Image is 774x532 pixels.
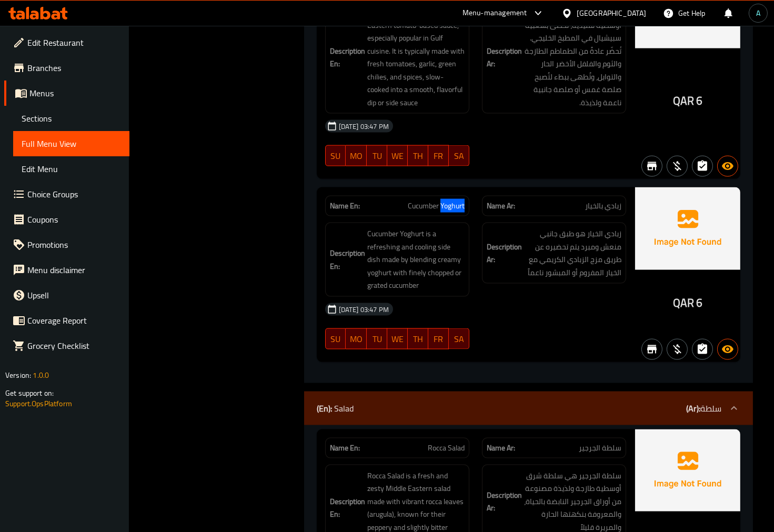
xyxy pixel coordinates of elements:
span: Branches [27,62,121,74]
span: 6 [696,293,702,313]
button: WE [387,328,408,349]
span: 1.0.0 [33,368,49,382]
span: Menus [29,87,121,99]
a: Grocery Checklist [4,333,129,358]
span: A [756,7,760,19]
span: الدقوس صلصة طماطم شرق أوسطية تقليدية، تحظى بشعبية سبيشيال في المطبخ الخليجي. تُحضّر عادةً من الطم... [524,6,621,109]
a: Menu disclaimer [4,257,129,283]
a: Menus [4,81,129,106]
span: Promotions [27,238,121,251]
button: MO [346,145,367,166]
button: Purchased item [667,156,688,177]
b: (En): [317,400,332,416]
a: Promotions [4,232,129,257]
div: (En): Salad(Ar):سلطة [304,392,753,425]
span: SU [330,148,342,164]
span: SU [330,332,342,347]
span: 6 [696,91,702,111]
button: Not has choices [692,156,713,177]
span: Choice Groups [27,188,121,200]
button: WE [387,145,408,166]
span: SA [453,148,465,164]
span: Cucumber Yoghurt is a refreshing and cooling side dish made by blending creamy yoghurt with finel... [367,227,465,292]
span: Coverage Report [27,314,121,327]
strong: Description En: [330,45,365,71]
span: Version: [5,368,31,382]
strong: Description Ar: [487,240,522,266]
span: FR [433,148,445,164]
button: TU [367,145,387,166]
span: WE [391,332,404,347]
span: زبادي الخيار هو طبق جانبي منعش ومبرد يتم تحضيره عن طريق مزج الزبادي الكريمي مع الخيار المفروم أو ... [524,227,621,279]
img: Ae5nvW7+0k+MAAAAAElFTkSuQmCC [635,429,740,511]
span: MO [350,148,363,164]
span: [DATE] 03:47 PM [335,122,393,132]
span: TU [371,332,383,347]
button: Not branch specific item [641,156,662,177]
span: TH [412,148,424,164]
span: سلطة الجرجير [579,443,621,454]
span: TH [412,332,424,347]
span: Daqous is a traditional Middle Eastern tomato-based sauce, especially popular in Gulf cuisine. It... [367,6,465,109]
a: Coverage Report [4,308,129,333]
span: Sections [22,112,121,125]
button: TH [408,145,428,166]
a: Support.OpsPlatform [5,397,72,410]
strong: Description En: [330,247,365,273]
img: Ae5nvW7+0k+MAAAAAElFTkSuQmCC [635,187,740,269]
span: زبادي بالخيار [585,200,621,212]
strong: Name Ar: [487,443,515,454]
button: TU [367,328,387,349]
a: Coupons [4,207,129,232]
span: FR [433,332,445,347]
span: Edit Restaurant [27,36,121,49]
span: TU [371,148,383,164]
button: Purchased item [667,339,688,360]
button: SU [325,328,346,349]
button: Available [717,156,738,177]
strong: Name En: [330,443,360,454]
span: Grocery Checklist [27,339,121,352]
span: Edit Menu [22,163,121,175]
p: Salad [317,402,354,415]
span: Upsell [27,289,121,302]
button: Not has choices [692,339,713,360]
span: Full Menu View [22,137,121,150]
span: QAR [673,293,694,313]
a: Choice Groups [4,182,129,207]
span: QAR [673,91,694,111]
button: FR [428,328,449,349]
b: (Ar): [686,400,700,416]
strong: Name En: [330,200,360,212]
button: Available [717,339,738,360]
strong: Description Ar: [487,45,522,71]
div: [GEOGRAPHIC_DATA] [577,7,646,19]
span: [DATE] 03:47 PM [335,305,393,315]
span: WE [391,148,404,164]
a: Edit Restaurant [4,30,129,55]
span: Menu disclaimer [27,264,121,276]
strong: Name Ar: [487,200,515,212]
span: Coupons [27,213,121,226]
button: SA [449,145,469,166]
strong: Description En: [330,495,365,521]
button: TH [408,328,428,349]
div: Menu-management [463,7,527,19]
span: Get support on: [5,386,54,400]
span: Rocca Salad [428,443,465,454]
a: Branches [4,55,129,81]
button: SU [325,145,346,166]
button: FR [428,145,449,166]
span: SA [453,332,465,347]
strong: Description Ar: [487,489,522,515]
span: MO [350,332,363,347]
p: سلطة [686,402,721,415]
a: Upsell [4,283,129,308]
button: MO [346,328,367,349]
a: Sections [13,106,129,131]
button: SA [449,328,469,349]
a: Full Menu View [13,131,129,156]
a: Edit Menu [13,156,129,182]
span: Cucumber Yoghurt [408,200,465,212]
